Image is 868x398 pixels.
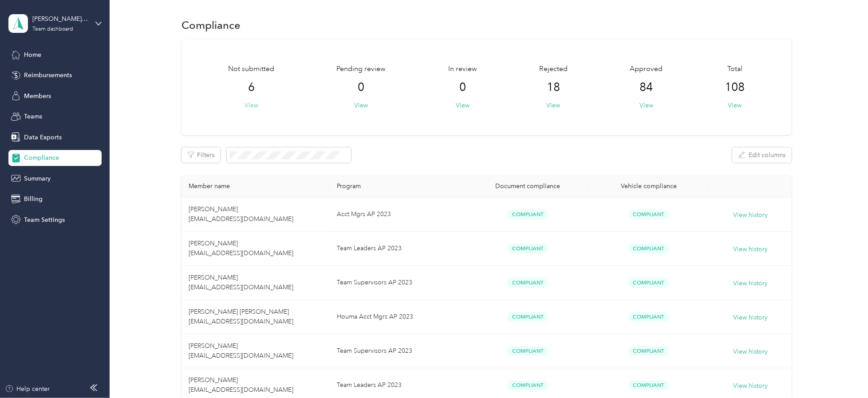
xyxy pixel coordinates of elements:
span: Summary [24,174,51,183]
div: Vehicle compliance [596,182,702,190]
span: Compliant [628,380,669,390]
button: View [639,101,653,110]
span: [PERSON_NAME] [EMAIL_ADDRESS][DOMAIN_NAME] [189,274,293,291]
button: View history [733,313,768,323]
button: Filters [181,147,221,163]
span: Billing [24,194,43,204]
span: Compliant [628,278,669,288]
td: Team Leaders AP 2023 [330,232,468,266]
span: Teams [24,112,42,121]
span: Members [24,91,51,101]
button: View [728,101,742,110]
span: Rejected [539,64,568,75]
td: Team Supervisors AP 2023 [330,334,468,368]
button: View history [733,381,768,391]
span: Approved [630,64,663,75]
button: View [456,101,470,110]
span: Compliant [507,244,548,254]
span: Data Exports [24,133,62,142]
span: Total [727,64,742,75]
button: View history [733,279,768,288]
span: 108 [725,80,745,95]
span: [PERSON_NAME] [PERSON_NAME] [EMAIL_ADDRESS][DOMAIN_NAME] [189,308,293,325]
span: 6 [248,80,255,95]
span: Compliance [24,153,59,162]
button: Help center [5,384,50,394]
th: Program [330,175,468,197]
span: Compliant [628,209,669,220]
td: Houma Acct Mgrs AP 2023 [330,300,468,334]
span: Compliant [507,380,548,390]
iframe: Everlance-gr Chat Button Frame [818,348,868,398]
span: Not submitted [228,64,274,75]
button: View history [733,347,768,357]
h1: Compliance [181,20,241,30]
span: Compliant [507,278,548,288]
button: View [245,101,258,110]
span: [PERSON_NAME] [EMAIL_ADDRESS][DOMAIN_NAME] [189,240,293,257]
button: Edit columns [732,147,792,163]
span: [PERSON_NAME] [EMAIL_ADDRESS][DOMAIN_NAME] [189,205,293,223]
span: Compliant [507,312,548,322]
button: View [547,101,560,110]
th: Member name [181,175,330,197]
span: Compliant [628,312,669,322]
span: Pending review [337,64,386,75]
button: View [355,101,368,110]
div: Document compliance [474,182,581,190]
span: 18 [547,80,560,95]
span: Home [24,50,41,59]
div: [PERSON_NAME] Beverage Company [32,14,88,24]
span: Compliant [507,209,548,220]
td: Team Supervisors AP 2023 [330,266,468,300]
button: View history [733,244,768,254]
span: Team Settings [24,215,65,225]
td: Acct Mgrs AP 2023 [330,197,468,232]
span: Compliant [628,244,669,254]
span: [PERSON_NAME] [EMAIL_ADDRESS][DOMAIN_NAME] [189,342,293,359]
span: 84 [640,80,653,95]
span: Reimbursements [24,71,72,80]
span: Compliant [507,346,548,356]
div: Team dashboard [32,27,73,32]
span: [PERSON_NAME] [EMAIL_ADDRESS][DOMAIN_NAME] [189,376,293,394]
span: 0 [358,80,365,95]
span: In review [448,64,477,75]
span: 0 [459,80,466,95]
span: Compliant [628,346,669,356]
button: View history [733,210,768,220]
